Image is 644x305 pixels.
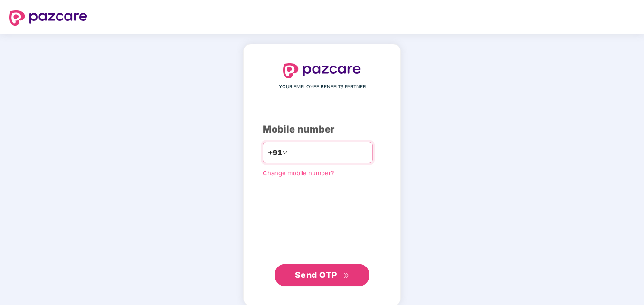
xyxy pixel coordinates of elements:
[282,150,288,155] span: down
[295,270,337,280] span: Send OTP
[263,169,334,177] a: Change mobile number?
[275,264,369,286] button: Send OTPdouble-right
[9,10,87,26] img: logo
[263,122,381,137] div: Mobile number
[283,63,361,78] img: logo
[268,147,282,159] span: +91
[343,273,350,279] span: double-right
[279,83,366,91] span: YOUR EMPLOYEE BENEFITS PARTNER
